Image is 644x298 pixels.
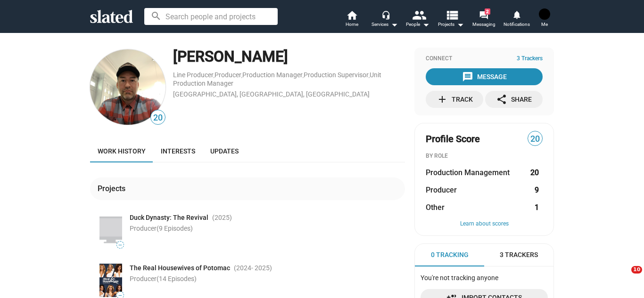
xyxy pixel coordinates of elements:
[117,293,124,298] span: —
[242,71,303,79] a: Production Manager
[117,242,124,248] span: —
[504,19,530,30] span: Notifications
[438,19,464,30] span: Projects
[401,9,434,30] button: People
[372,19,398,30] div: Services
[431,250,469,259] span: 0 Tracking
[426,185,457,195] span: Producer
[467,9,500,30] a: 2Messaging
[214,73,215,78] span: ,
[496,91,532,108] div: Share
[420,19,431,30] mat-icon: arrow_drop_down
[539,8,550,20] img: Jessica Frew
[173,90,370,98] a: [GEOGRAPHIC_DATA], [GEOGRAPHIC_DATA], [GEOGRAPHIC_DATA]
[210,147,239,155] span: Updates
[485,8,490,15] span: 2
[437,91,473,108] div: Track
[368,9,401,30] button: Services
[421,274,498,282] span: You're not tracking anyone
[500,250,538,259] span: 3 Trackers
[234,264,272,273] span: (2024 )
[426,202,445,212] span: Other
[99,213,122,247] img: Poster: Duck Dynasty: The Revival
[500,9,533,30] a: Notifications
[541,19,548,30] span: Me
[369,73,370,78] span: ,
[173,47,405,67] div: [PERSON_NAME]
[251,264,270,272] span: - 2025
[388,19,400,30] mat-icon: arrow_drop_down
[157,225,193,232] span: (9 Episodes)
[426,68,543,85] button: Message
[472,19,495,30] span: Messaging
[303,73,304,78] span: ,
[631,266,642,274] span: 10
[346,9,357,21] mat-icon: home
[530,168,539,177] strong: 20
[157,275,197,282] span: (14 Episodes)
[173,71,214,79] a: Line Producer
[346,19,358,30] span: Home
[130,264,230,273] span: The Real Housewives of Potomac
[203,140,246,162] a: Updates
[462,68,507,85] div: Message
[215,71,241,79] a: Producer
[485,91,543,108] button: Share
[304,71,369,79] a: Production Supervisor
[496,94,507,105] mat-icon: share
[454,19,466,30] mat-icon: arrow_drop_down
[479,10,488,19] mat-icon: forum
[335,9,368,30] a: Home
[437,94,448,105] mat-icon: add
[212,213,232,222] span: (2025 )
[612,266,635,289] iframe: Intercom live chat
[381,10,390,19] mat-icon: headset_mic
[535,185,539,195] strong: 9
[406,19,429,30] div: People
[426,55,543,63] div: Connect
[130,225,193,232] span: Producer
[426,91,483,108] button: Track
[241,73,242,78] span: ,
[99,264,122,297] img: Poster: The Real Housewives of Potomac
[161,147,195,155] span: Interests
[130,213,208,222] span: Duck Dynasty: The Revival
[151,112,165,124] span: 20
[512,10,521,19] mat-icon: notifications
[445,8,459,22] mat-icon: view_list
[528,133,542,145] span: 20
[98,147,146,155] span: Work history
[426,220,543,228] button: Learn about scores
[144,8,278,25] input: Search people and projects
[90,140,153,162] a: Work history
[426,168,510,177] span: Production Management
[517,55,543,63] span: 3 Trackers
[426,153,543,160] div: BY ROLE
[412,8,426,22] mat-icon: people
[434,9,467,30] button: Projects
[130,275,197,282] span: Producer
[533,7,556,31] button: Jessica FrewMe
[535,202,539,212] strong: 1
[153,140,203,162] a: Interests
[462,71,473,82] mat-icon: message
[98,184,129,193] div: Projects
[426,133,480,145] span: Profile Score
[90,49,165,125] img: Alexander Moon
